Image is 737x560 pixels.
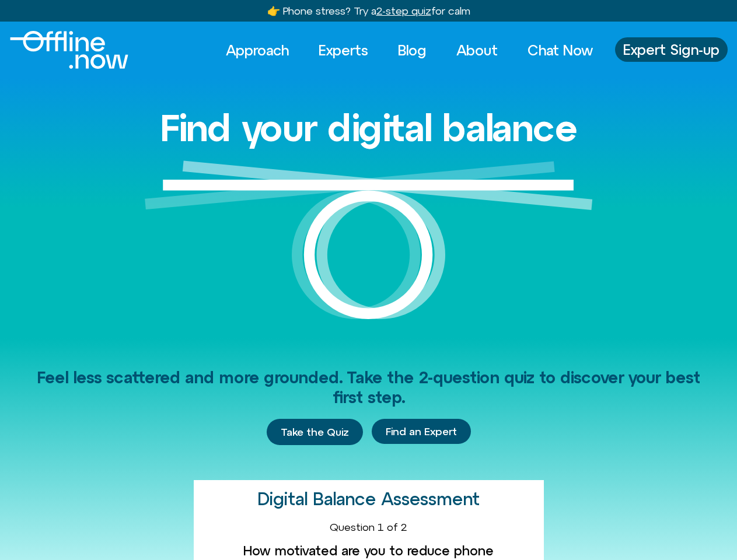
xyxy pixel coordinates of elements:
span: Find an Expert [386,426,457,437]
a: Find an Expert [372,419,471,444]
h2: Digital Balance Assessment [257,489,480,509]
u: 2-step quiz [376,5,431,17]
a: Chat Now [517,37,603,63]
a: Expert Sign-up [615,37,728,62]
a: Blog [387,37,437,63]
a: 👉 Phone stress? Try a2-step quizfor calm [267,5,470,17]
span: Take the Quiz [281,426,349,439]
a: Take the Quiz [267,419,363,446]
a: Approach [215,37,299,63]
div: Find an Expert [372,419,471,446]
img: Graphic of a white circle with a white line balancing on top to represent balance. [145,160,593,338]
span: Feel less scattered and more grounded. Take the 2-question quiz to discover your best first step. [37,368,700,407]
nav: Menu [215,37,603,63]
h1: Find your digital balance [160,107,578,148]
div: Question 1 of 2 [203,521,535,534]
a: About [446,37,508,63]
div: Logo [10,31,109,69]
a: Experts [308,37,379,63]
img: Offline.Now logo in white. Text of the words offline.now with a line going through the "O" [10,31,128,69]
span: Expert Sign-up [623,42,719,57]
